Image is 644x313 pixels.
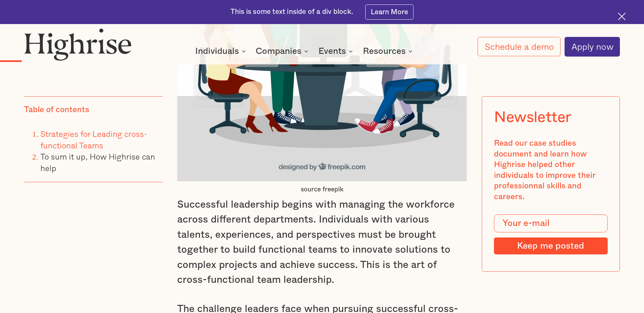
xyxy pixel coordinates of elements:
[363,47,415,55] div: Resources
[195,47,248,55] div: Individuals
[177,185,466,194] figcaption: source freepik
[256,47,301,55] div: Companies
[177,197,466,288] p: Successful leadership begins with managing the workforce across different departments. Individual...
[363,47,406,55] div: Resources
[24,28,132,61] img: Highrise logo
[195,47,239,55] div: Individuals
[478,37,560,56] a: Schedule a demo
[40,127,147,151] a: Strategies for Leading cross-functional Teams
[256,47,310,55] div: Companies
[494,214,607,232] input: Your e-mail
[494,109,571,126] div: Newsletter
[318,47,346,55] div: Events
[318,47,355,55] div: Events
[231,7,353,17] div: This is some text inside of a div block.
[24,105,89,116] div: Table of contents
[494,138,607,202] div: Read our case studies document and learn how Highrise helped other individuals to improve their p...
[494,214,607,254] form: Modal Form
[40,150,155,174] a: To sum it up, How Highrise can help
[494,237,607,254] input: Keep me posted
[565,37,620,57] a: Apply now
[618,13,626,20] img: Cross icon
[365,4,414,20] a: Learn More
